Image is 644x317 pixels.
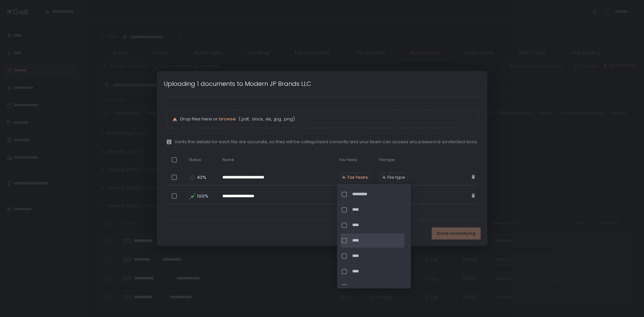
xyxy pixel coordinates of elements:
[379,157,394,162] span: File type
[180,116,472,122] p: Drop files here or
[219,116,236,122] span: browse
[189,157,201,162] span: Status
[197,174,208,180] span: 42%
[339,157,357,162] span: Tax Years
[164,79,311,88] h1: Uploading 1 documents to Modern JP Brands LLC
[197,193,208,199] span: 100%
[347,174,368,180] span: Tax Years
[387,174,405,180] span: File type
[174,139,478,145] span: Verify the details for each file are accurate, so they will be categorized correctly and your tea...
[219,116,236,122] button: browse
[222,157,234,162] span: Name
[237,116,295,122] span: (.pdf, .docx, .xls, .jpg, .png)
